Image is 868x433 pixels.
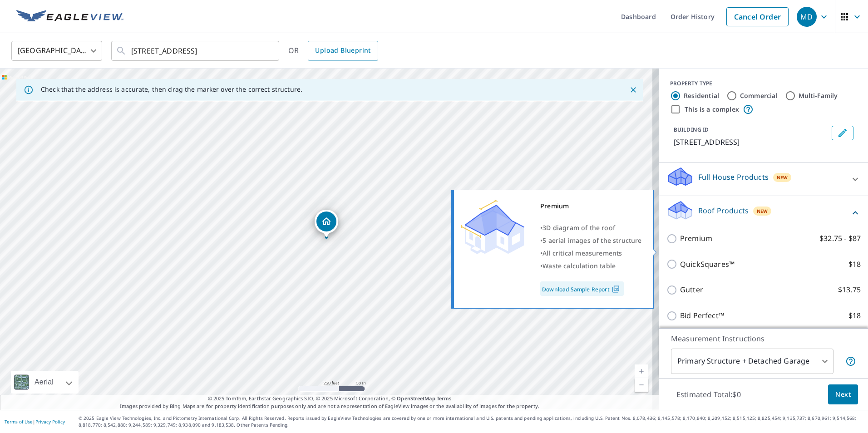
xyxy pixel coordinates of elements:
a: Current Level 17, Zoom In [635,364,648,378]
div: • [540,247,642,260]
img: Premium [461,200,524,254]
input: Search by address or latitude-longitude [131,38,261,64]
span: New [777,174,788,181]
span: Next [835,389,851,400]
p: BUILDING ID [674,126,709,133]
label: Residential [684,91,719,100]
span: New [757,207,768,215]
span: All critical measurements [542,249,622,257]
p: | [5,419,65,424]
div: Aerial [32,371,56,394]
div: • [540,234,642,247]
span: Your report will include the primary structure and a detached garage if one exists. [845,356,856,367]
div: • [540,221,642,234]
a: Terms [437,395,452,402]
p: Bid Perfect™ [680,310,724,321]
div: OR [288,41,378,61]
a: Terms of Use [5,418,33,425]
p: Check that the address is accurate, then drag the marker over the correct structure. [41,85,302,93]
p: QuickSquares™ [680,259,735,270]
div: Full House ProductsNew [666,166,861,192]
div: Premium [540,200,642,212]
span: 3D diagram of the roof [542,223,615,232]
div: Roof ProductsNew [666,200,861,226]
p: Gutter [680,284,703,295]
button: Close [627,84,639,96]
a: Upload Blueprint [308,41,378,61]
span: Upload Blueprint [315,45,370,56]
div: MD [797,7,817,27]
p: $18 [848,310,861,321]
p: Estimated Total: $0 [669,384,748,404]
button: Edit building 1 [832,126,853,140]
span: 5 aerial images of the structure [542,236,641,245]
p: Premium [680,233,712,244]
p: Measurement Instructions [671,333,856,344]
div: [GEOGRAPHIC_DATA] [11,38,102,64]
label: This is a complex [685,105,739,114]
a: OpenStreetMap [397,395,435,402]
p: Full House Products [698,172,769,182]
p: $32.75 - $87 [819,233,861,244]
div: PROPERTY TYPE [670,79,857,88]
label: Multi-Family [799,91,838,100]
img: Pdf Icon [610,285,622,293]
p: [STREET_ADDRESS] [674,137,828,148]
div: Dropped pin, building 1, Residential property, 4904 S Sweetbriar Dr Sioux Falls, SD 57108 [315,210,338,238]
button: Next [828,384,858,405]
a: Download Sample Report [540,281,624,296]
a: Current Level 17, Zoom Out [635,378,648,392]
a: Cancel Order [726,7,789,26]
div: Aerial [11,371,79,394]
div: • [540,260,642,272]
p: © 2025 Eagle View Technologies, Inc. and Pictometry International Corp. All Rights Reserved. Repo... [79,415,863,428]
span: © 2025 TomTom, Earthstar Geographics SIO, © 2025 Microsoft Corporation, © [208,395,452,403]
p: Roof Products [698,205,749,216]
img: EV Logo [16,10,123,24]
div: Primary Structure + Detached Garage [671,349,833,374]
label: Commercial [740,91,778,100]
p: $18 [848,259,861,270]
span: Waste calculation table [542,261,616,270]
p: $13.75 [838,284,861,295]
a: Privacy Policy [35,418,65,425]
